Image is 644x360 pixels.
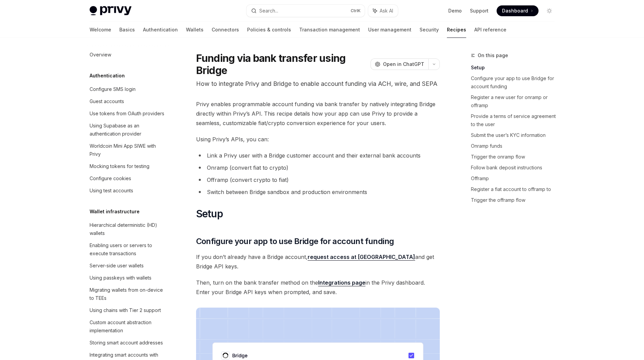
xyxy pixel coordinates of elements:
[196,236,394,247] span: Configure your app to use Bridge for account funding
[196,187,440,197] li: Switch between Bridge sandbox and production environments
[420,22,439,38] a: Security
[368,22,411,38] a: User management
[212,22,239,38] a: Connectors
[471,130,560,141] a: Submit the user’s KYC information
[84,140,171,160] a: Worldcoin Mini App SIWE with Privy
[471,151,560,162] a: Trigger the onramp flow
[471,184,560,195] a: Register a fiat account to offramp to
[90,241,167,258] div: Enabling users or servers to execute transactions
[84,185,171,197] a: Using test accounts
[186,22,204,38] a: Wallets
[471,173,560,184] a: Offramp
[90,187,133,195] div: Using test accounts
[471,92,560,111] a: Register a new user for onramp or offramp
[84,160,171,172] a: Mocking tokens for testing
[84,260,171,272] a: Server-side user wallets
[196,99,440,128] span: Privy enables programmable account funding via bank transfer by natively integrating Bridge direc...
[351,8,361,14] span: Ctrl K
[90,97,124,105] div: Guest accounts
[84,304,171,316] a: Using chains with Tier 2 support
[84,316,171,337] a: Custom account abstraction implementation
[246,5,365,17] button: Search...CtrlK
[448,7,462,14] a: Demo
[196,208,223,220] span: Setup
[90,22,111,38] a: Welcome
[90,306,161,314] div: Using chains with Tier 2 support
[90,85,136,93] div: Configure SMS login
[90,286,167,302] div: Migrating wallets from on-device to TEEs
[90,174,131,183] div: Configure cookies
[471,73,560,92] a: Configure your app to use Bridge for account funding
[383,61,424,68] span: Open in ChatGPT
[90,162,149,170] div: Mocking tokens for testing
[90,339,163,347] div: Storing smart account addresses
[196,151,440,160] li: Link a Privy user with a Bridge customer account and their external bank accounts
[471,195,560,206] a: Trigger the offramp flow
[84,239,171,260] a: Enabling users or servers to execute transactions
[368,5,398,17] button: Ask AI
[196,252,440,271] span: If you don’t already have a Bridge account, and get Bridge API keys.
[90,318,167,335] div: Custom account abstraction implementation
[497,5,539,16] a: Dashboard
[90,221,167,237] div: Hierarchical deterministic (HD) wallets
[502,7,528,14] span: Dashboard
[471,141,560,151] a: Onramp funds
[196,175,440,185] li: Offramp (convert crypto to fiat)
[259,7,278,15] div: Search...
[247,22,291,38] a: Policies & controls
[84,49,171,61] a: Overview
[90,72,125,80] h5: Authentication
[371,58,428,70] button: Open in ChatGPT
[308,254,415,261] a: request access at [GEOGRAPHIC_DATA]
[471,111,560,130] a: Provide a terms of service agreement to the user
[380,7,393,14] span: Ask AI
[478,51,508,59] span: On this page
[84,83,171,95] a: Configure SMS login
[544,5,555,16] button: Toggle dark mode
[90,208,140,216] h5: Wallet infrastructure
[84,219,171,239] a: Hierarchical deterministic (HD) wallets
[84,172,171,185] a: Configure cookies
[90,274,151,282] div: Using passkeys with wallets
[196,52,368,76] h1: Funding via bank transfer using Bridge
[84,284,171,304] a: Migrating wallets from on-device to TEEs
[196,79,440,89] p: How to integrate Privy and Bridge to enable account funding via ACH, wire, and SEPA
[474,22,506,38] a: API reference
[90,142,167,158] div: Worldcoin Mini App SIWE with Privy
[84,120,171,140] a: Using Supabase as an authentication provider
[84,107,171,120] a: Use tokens from OAuth providers
[196,163,440,172] li: Onramp (convert fiat to crypto)
[90,110,164,118] div: Use tokens from OAuth providers
[470,7,488,14] a: Support
[90,122,167,138] div: Using Supabase as an authentication provider
[318,279,365,286] a: Integrations page
[90,262,144,270] div: Server-side user wallets
[84,95,171,107] a: Guest accounts
[471,162,560,173] a: Follow bank deposit instructions
[119,22,135,38] a: Basics
[196,278,440,297] span: Then, turn on the bank transfer method on the in the Privy dashboard. Enter your Bridge API keys ...
[90,51,111,59] div: Overview
[299,22,360,38] a: Transaction management
[84,272,171,284] a: Using passkeys with wallets
[196,135,440,144] span: Using Privy’s APIs, you can:
[447,22,466,38] a: Recipes
[143,22,178,38] a: Authentication
[90,6,132,16] img: light logo
[84,337,171,349] a: Storing smart account addresses
[471,62,560,73] a: Setup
